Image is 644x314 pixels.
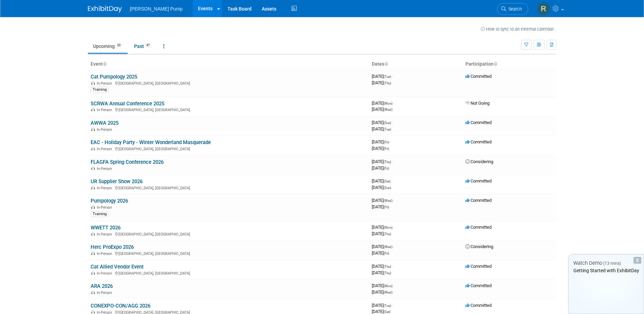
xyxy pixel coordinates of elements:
span: Not Going [465,101,490,106]
span: Committed [465,120,492,125]
span: [DATE] [372,80,391,85]
a: CONEXPO-CON/AGG 2026 [91,303,150,309]
span: [DATE] [372,303,393,308]
a: SCRWA Annual Conference 2025 [91,101,164,107]
img: In-Person Event [91,186,95,189]
th: Event [88,58,369,70]
img: In-Person Event [91,108,95,111]
span: (Thu) [384,160,391,164]
span: (Wed) [384,245,392,249]
img: In-Person Event [91,205,95,209]
span: [DATE] [372,250,389,256]
span: [DATE] [372,225,394,230]
div: [GEOGRAPHIC_DATA], [GEOGRAPHIC_DATA] [91,185,366,190]
span: Committed [465,264,492,269]
span: (Mon) [384,226,392,229]
span: 20 [115,43,123,48]
span: [DATE] [372,120,393,125]
span: Committed [465,178,492,184]
span: - [393,225,394,230]
span: [DATE] [372,165,389,171]
a: AWWA 2025 [91,120,118,126]
span: In-Person [97,81,114,86]
a: Pumpology 2026 [91,198,128,204]
span: [DATE] [372,244,394,249]
span: - [392,303,393,308]
span: (Sat) [384,179,390,183]
span: (Tue) [384,127,391,131]
div: [GEOGRAPHIC_DATA], [GEOGRAPHIC_DATA] [91,107,366,112]
span: Considering [465,244,493,249]
a: Upcoming20 [88,40,128,53]
span: 47 [144,43,152,48]
span: [DATE] [372,283,394,288]
img: In-Person Event [91,232,95,235]
span: (Sun) [384,186,391,190]
div: Watch Demo [569,260,644,267]
span: (Mon) [384,102,392,105]
span: Considering [465,159,493,164]
span: - [393,244,394,249]
span: [DATE] [372,198,394,203]
span: Committed [465,139,492,144]
span: [DATE] [372,126,391,132]
span: [PERSON_NAME] Pump [130,6,183,12]
span: (Thu) [384,81,391,85]
a: Herc ProExpo 2026 [91,244,134,250]
a: UR Supplier Show 2026 [91,178,143,185]
div: Getting Started with ExhibitDay [569,267,644,274]
th: Participation [463,58,556,70]
span: (Thu) [384,271,391,275]
div: Dismiss [633,257,641,264]
span: [DATE] [372,204,389,209]
span: Search [506,6,522,12]
span: - [393,101,394,106]
span: [DATE] [372,290,392,295]
a: WWETT 2026 [91,225,121,231]
div: [GEOGRAPHIC_DATA], [GEOGRAPHIC_DATA] [91,80,366,86]
span: (Wed) [384,108,392,111]
span: [DATE] [372,264,393,269]
div: [GEOGRAPHIC_DATA], [GEOGRAPHIC_DATA] [91,231,366,237]
span: (Fri) [384,251,389,255]
img: Ryan Intriago [537,2,550,15]
img: In-Person Event [91,127,95,131]
span: [DATE] [372,270,391,275]
div: [GEOGRAPHIC_DATA], [GEOGRAPHIC_DATA] [91,270,366,276]
span: - [393,198,394,203]
span: In-Person [97,167,114,171]
span: In-Person [97,232,114,237]
span: (Fri) [384,167,389,170]
span: In-Person [97,205,114,210]
img: In-Person Event [91,147,95,150]
span: [DATE] [372,159,393,164]
span: In-Person [97,127,114,132]
span: (Thu) [384,232,391,236]
span: In-Person [97,271,114,276]
div: Training [91,87,109,93]
span: In-Person [97,251,114,256]
span: [DATE] [372,309,390,314]
span: Committed [465,198,492,203]
span: (Fri) [384,140,389,144]
span: - [392,159,393,164]
span: (Tue) [384,304,391,308]
img: In-Person Event [91,167,95,170]
span: (13 mins) [603,261,621,266]
span: [DATE] [372,178,392,184]
img: In-Person Event [91,81,95,85]
span: (Fri) [384,205,389,209]
span: - [393,283,394,288]
a: Sort by Participation Type [494,61,497,67]
a: EAC - Holiday Party - Winter Wonderland Masquerade [91,139,211,145]
span: [DATE] [372,146,389,151]
span: (Wed) [384,199,392,203]
img: In-Person Event [91,271,95,275]
span: - [391,178,392,184]
img: In-Person Event [91,251,95,255]
span: (Wed) [384,291,392,294]
span: (Tue) [384,75,391,78]
span: - [390,139,391,144]
img: In-Person Event [91,310,95,314]
span: - [392,120,393,125]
